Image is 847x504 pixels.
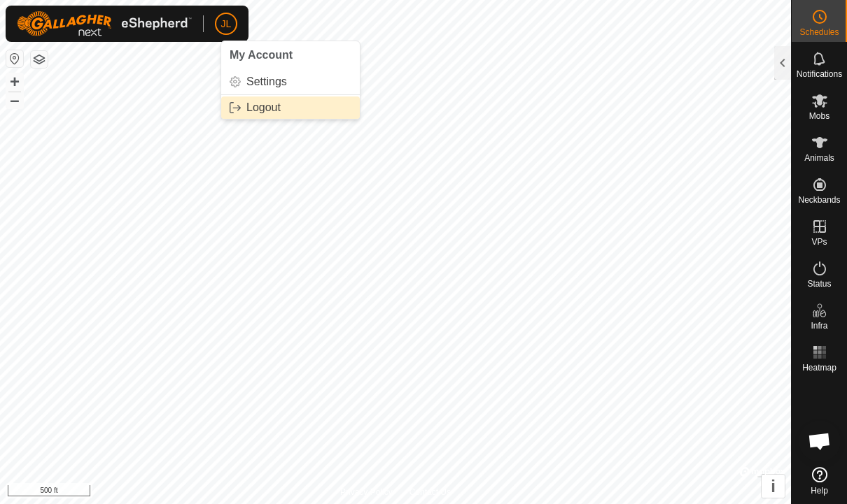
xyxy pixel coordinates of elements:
[807,280,831,288] span: Status
[221,96,360,119] a: Logout
[221,17,232,31] span: JL
[804,154,834,162] span: Animals
[797,70,842,78] span: Notifications
[792,461,847,501] a: Help
[221,71,360,93] a: Settings
[799,420,841,462] div: Open chat
[811,238,827,246] span: VPs
[799,28,839,36] span: Schedules
[246,76,287,87] span: Settings
[31,51,48,68] button: Map Layers
[409,486,451,498] a: Contact Us
[811,322,827,330] span: Infra
[762,475,785,498] button: i
[6,92,23,108] button: –
[340,486,393,498] a: Privacy Policy
[802,363,836,372] span: Heatmap
[6,50,23,67] button: Reset Map
[6,73,23,90] button: +
[811,487,828,495] span: Help
[798,196,840,204] span: Neckbands
[809,112,829,120] span: Mobs
[246,102,281,113] span: Logout
[230,49,293,61] span: My Account
[771,477,776,496] span: i
[17,11,192,36] img: Gallagher Logo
